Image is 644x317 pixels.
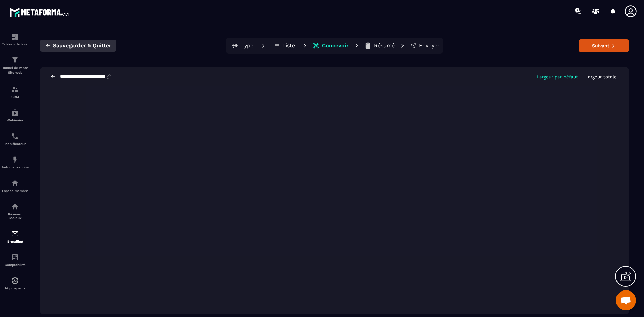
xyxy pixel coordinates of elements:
[11,253,19,261] img: accountant
[2,189,29,193] p: Espace membre
[579,39,629,52] button: Suivant
[2,174,29,198] a: automationsautomationsEspace membre
[2,104,29,127] a: automationsautomationsWebinaire
[2,28,29,51] a: formationformationTableau de bord
[11,230,19,238] img: email
[311,39,351,52] button: Concevoir
[11,156,19,164] img: automations
[2,225,29,248] a: emailemailE-mailing
[2,248,29,272] a: accountantaccountantComptabilité
[535,74,580,80] button: Largeur par défaut
[2,127,29,151] a: schedulerschedulerPlanificateur
[11,85,19,93] img: formation
[2,286,29,290] p: IA prospects
[227,39,258,52] button: Type
[2,66,29,75] p: Tunnel de vente Site web
[2,240,29,243] p: E-mailing
[2,263,29,267] p: Comptabilité
[40,40,116,52] button: Sauvegarder & Quitter
[11,56,19,64] img: formation
[2,51,29,80] a: formationformationTunnel de vente Site web
[419,42,440,49] p: Envoyer
[408,39,442,52] button: Envoyer
[282,42,295,49] p: Liste
[583,74,619,80] button: Largeur totale
[585,74,617,80] p: Largeur totale
[11,277,19,285] img: automations
[322,42,349,49] p: Concevoir
[2,151,29,174] a: automationsautomationsAutomatisations
[2,95,29,99] p: CRM
[2,212,29,220] p: Réseaux Sociaux
[2,198,29,225] a: social-networksocial-networkRéseaux Sociaux
[2,42,29,46] p: Tableau de bord
[537,74,578,80] p: Largeur par défaut
[9,6,70,18] img: logo
[2,118,29,122] p: Webinaire
[2,165,29,169] p: Automatisations
[53,42,111,49] span: Sauvegarder & Quitter
[11,33,19,41] img: formation
[11,203,19,211] img: social-network
[2,142,29,146] p: Planificateur
[374,42,395,49] p: Résumé
[11,109,19,117] img: automations
[616,290,636,310] div: Ouvrir le chat
[11,179,19,187] img: automations
[269,39,299,52] button: Liste
[11,132,19,140] img: scheduler
[362,39,397,52] button: Résumé
[241,42,253,49] p: Type
[2,80,29,104] a: formationformationCRM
